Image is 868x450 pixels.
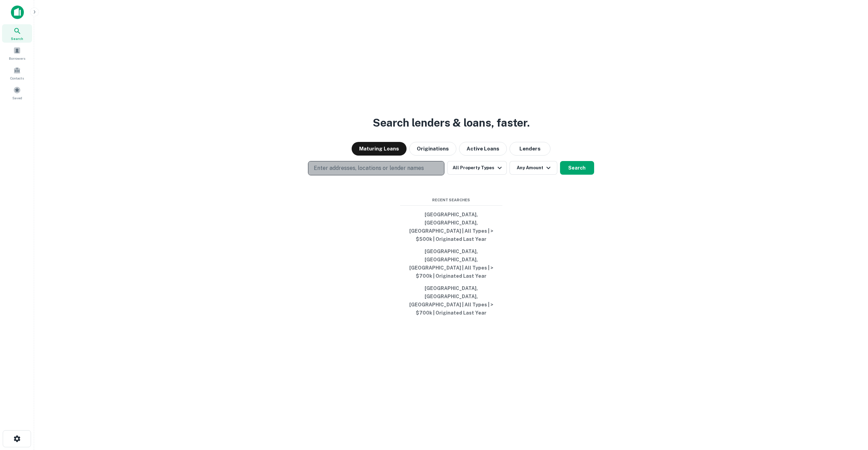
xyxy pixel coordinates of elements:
h3: Search lenders & loans, faster. [373,115,530,131]
button: Active Loans [459,142,507,156]
button: Any Amount [510,161,557,175]
a: Search [2,24,32,43]
a: Saved [2,84,32,102]
button: [GEOGRAPHIC_DATA], [GEOGRAPHIC_DATA], [GEOGRAPHIC_DATA] | All Types | > $700k | Originated Last Year [400,282,502,319]
a: Borrowers [2,44,32,62]
img: capitalize-icon.png [11,5,24,19]
span: Search [11,36,23,41]
p: Enter addresses, locations or lender names [314,164,424,172]
button: Lenders [510,142,550,156]
span: Borrowers [9,56,25,61]
span: Recent Searches [400,197,502,203]
button: Search [560,161,594,175]
iframe: Chat Widget [834,395,868,428]
span: Contacts [10,75,24,81]
a: Contacts [2,64,32,82]
button: Originations [409,142,456,156]
button: All Property Types [447,161,506,175]
span: Saved [12,95,22,101]
button: Enter addresses, locations or lender names [308,161,444,175]
button: [GEOGRAPHIC_DATA], [GEOGRAPHIC_DATA], [GEOGRAPHIC_DATA] | All Types | > $500k | Originated Last Year [400,208,502,245]
button: Maturing Loans [352,142,407,156]
button: [GEOGRAPHIC_DATA], [GEOGRAPHIC_DATA], [GEOGRAPHIC_DATA] | All Types | > $700k | Originated Last Year [400,245,502,282]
